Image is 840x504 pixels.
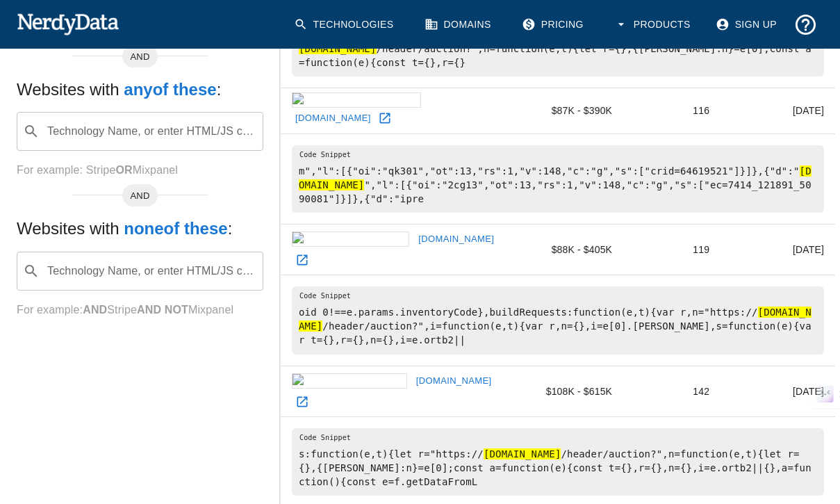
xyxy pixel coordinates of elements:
img: pcmag.com icon [292,373,407,389]
a: Domains [416,7,502,42]
h5: Websites with : [17,218,263,240]
b: OR [115,164,132,176]
hl: [DOMAIN_NAME] [299,43,377,54]
td: $88K - $405K [519,224,624,275]
a: [DOMAIN_NAME] [292,108,374,129]
span: AND [122,50,158,64]
pre: oid 0!==e.params.inventoryCode},buildRequests:function(e,t){var r,n="https:// /header/auction?",i... [292,286,824,354]
b: none of these [124,219,227,238]
button: Support and Documentation [788,7,823,42]
a: Open pcmag.com in new window [292,391,313,412]
a: Technologies [286,7,405,42]
td: 119 [623,224,720,275]
a: [DOMAIN_NAME] [415,229,497,250]
td: [DATE] [720,88,835,133]
hl: [DOMAIN_NAME] [299,307,812,332]
td: 142 [623,366,720,417]
a: Sign Up [707,7,788,42]
b: any of these [124,80,216,99]
td: 116 [623,88,720,133]
span: AND [122,189,158,203]
hl: [DOMAIN_NAME] [484,448,561,460]
a: Pricing [513,7,595,42]
a: [DOMAIN_NAME] [413,371,495,392]
pre: m","l":[{"oi":"qk301","ot":13,"rs":1,"v":148,"c":"g","s":["crid=64619521"]}]},{"d":" ","l":[{"oi"... [292,145,824,213]
pre: s:function(e,t){let r="https:// /header/auction?",n=function(e,t){let r={},{[PERSON_NAME]:n}=e[0]... [292,428,824,496]
h5: Websites with : [17,79,263,101]
img: latimes.com icon [292,231,409,247]
a: Open latimes.com in new window [292,250,313,270]
b: AND [83,304,107,316]
td: $87K - $390K [519,88,624,133]
img: NerdyData.com [17,10,119,38]
img: usatoday.com icon [292,92,421,108]
button: Products [606,7,702,42]
td: $108K - $615K [519,366,624,417]
hl: [DOMAIN_NAME] [299,165,812,190]
td: [DATE] [720,224,835,275]
b: AND NOT [137,304,188,316]
td: [DATE] [720,366,835,417]
p: For example: Stripe Mixpanel [17,302,263,318]
p: For example: Stripe Mixpanel [17,162,263,179]
a: Open usatoday.com in new window [374,108,395,129]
